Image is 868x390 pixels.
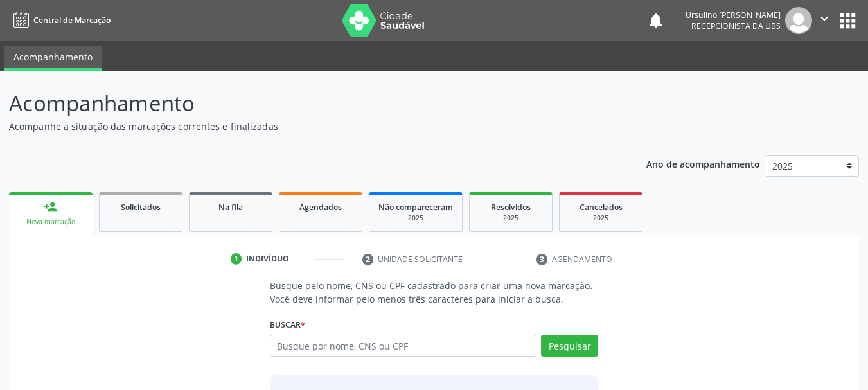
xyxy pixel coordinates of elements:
i:  [817,12,831,26]
button:  [812,7,837,34]
button: apps [837,10,859,32]
img: img [785,7,812,34]
label: Buscar [270,315,305,335]
div: 2025 [569,213,633,223]
span: Cancelados [580,202,623,213]
div: Ursulino [PERSON_NAME] [686,10,781,21]
span: Não compareceram [378,202,453,213]
a: Central de Marcação [9,10,111,31]
span: Resolvidos [491,202,531,213]
span: Solicitados [121,202,161,213]
div: 2025 [378,213,453,223]
div: 2025 [479,213,543,223]
p: Acompanhamento [9,87,604,120]
button: Pesquisar [541,335,598,357]
span: Central de Marcação [33,15,111,26]
div: 1 [231,253,242,265]
input: Busque por nome, CNS ou CPF [270,335,537,357]
div: Nova marcação [18,217,84,227]
div: person_add [44,200,58,214]
p: Acompanhe a situação das marcações correntes e finalizadas [9,120,604,133]
span: Agendados [299,202,342,213]
div: Indivíduo [246,253,289,265]
p: Busque pelo nome, CNS ou CPF cadastrado para criar uma nova marcação. Você deve informar pelo men... [270,279,599,306]
span: Recepcionista da UBS [691,21,781,31]
p: Ano de acompanhamento [646,155,760,172]
button: notifications [647,12,665,30]
span: Na fila [218,202,243,213]
a: Acompanhamento [4,46,102,71]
